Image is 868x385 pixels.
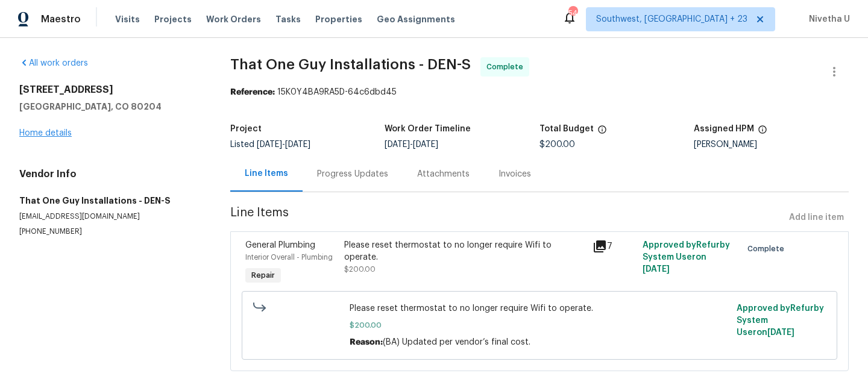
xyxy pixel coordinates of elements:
a: All work orders [19,59,88,67]
div: Attachments [417,168,470,180]
span: (BA) Updated per vendor’s final cost. [383,338,530,346]
div: 548 [568,7,577,19]
h5: Assigned HPM [694,125,754,133]
span: Line Items [230,207,784,229]
span: Complete [486,61,528,73]
span: Work Orders [206,13,261,25]
span: Repair [247,269,280,281]
div: 15K0Y4BA9RA5D-64c6dbd45 [230,86,849,98]
span: Complete [747,243,789,255]
span: [DATE] [643,265,670,274]
span: - [257,140,310,149]
span: Approved by Refurby System User on [643,241,730,274]
span: Reason: [350,338,383,346]
span: [DATE] [285,140,310,149]
div: [PERSON_NAME] [694,140,849,149]
div: Progress Updates [317,168,388,180]
span: Please reset thermostat to no longer require Wifi to operate. [350,302,729,315]
h5: Work Order Timeline [385,125,471,133]
div: Invoices [498,168,531,180]
span: [DATE] [385,140,410,149]
h5: Total Budget [539,125,594,133]
span: That One Guy Installations - DEN-S [230,57,471,72]
span: Southwest, [GEOGRAPHIC_DATA] + 23 [596,13,747,25]
span: Projects [154,13,192,25]
p: [EMAIL_ADDRESS][DOMAIN_NAME] [19,211,201,222]
span: $200.00 [539,140,575,149]
span: Maestro [41,13,81,25]
h2: [STREET_ADDRESS] [19,84,201,96]
span: The hpm assigned to this work order. [758,125,767,140]
span: [DATE] [413,140,438,149]
span: - [385,140,438,149]
span: Properties [315,13,362,25]
span: The total cost of line items that have been proposed by Opendoor. This sum includes line items th... [597,125,607,140]
p: [PHONE_NUMBER] [19,227,201,237]
h4: Vendor Info [19,168,201,180]
span: Tasks [275,15,301,23]
h5: [GEOGRAPHIC_DATA], CO 80204 [19,101,201,113]
h5: Project [230,125,262,133]
span: [DATE] [767,328,794,337]
h5: That One Guy Installations - DEN-S [19,195,201,207]
span: Approved by Refurby System User on [737,304,824,337]
span: $200.00 [344,266,376,273]
div: Line Items [245,167,288,180]
span: Interior Overall - Plumbing [245,254,333,261]
span: $200.00 [350,319,729,331]
span: [DATE] [257,140,282,149]
span: General Plumbing [245,241,315,249]
a: Home details [19,129,72,137]
span: Listed [230,140,310,149]
span: Visits [115,13,140,25]
b: Reference: [230,88,275,96]
span: Geo Assignments [377,13,455,25]
div: 7 [593,239,635,254]
span: Nivetha U [804,13,850,25]
div: Please reset thermostat to no longer require Wifi to operate. [344,239,585,263]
